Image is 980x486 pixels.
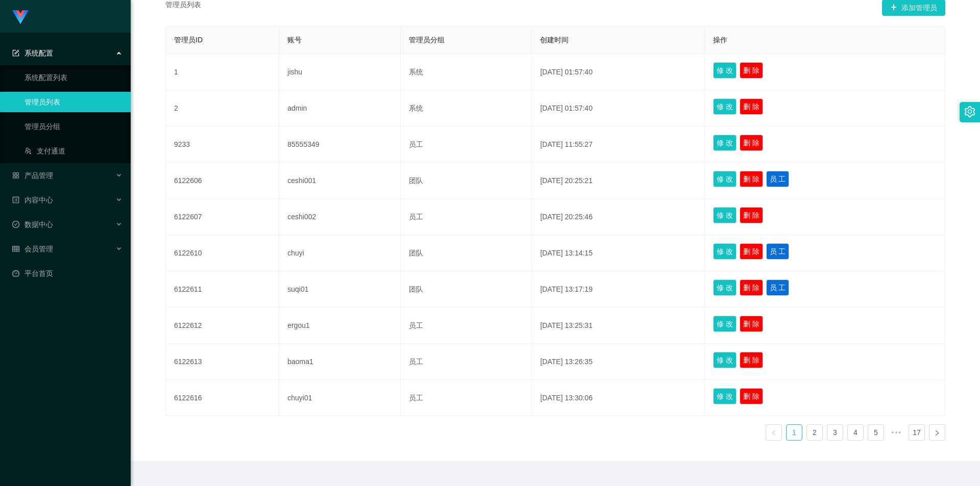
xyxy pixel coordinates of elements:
button: 员 工 [766,243,790,260]
li: 上一页 [766,424,782,441]
span: 内容中心 [12,196,53,204]
td: 9233 [166,126,279,163]
td: 员工 [401,126,532,163]
li: 2 [806,424,823,441]
button: 修 改 [713,98,737,115]
td: 团队 [401,163,532,199]
span: [DATE] 20:25:46 [540,213,592,221]
i: 图标: right [934,430,940,436]
a: 管理员分组 [24,116,122,137]
td: 6122616 [166,380,279,416]
td: 员工 [401,199,532,235]
span: 管理员ID [174,36,203,44]
td: 员工 [401,308,532,344]
img: logo.9652507e.png [12,10,29,24]
button: 删 除 [740,279,763,296]
a: 1 [787,425,802,440]
span: [DATE] 13:26:35 [540,357,592,366]
button: 删 除 [740,316,763,332]
span: [DATE] 13:17:19 [540,285,592,293]
td: chuyi [279,235,401,271]
i: 图标: form [12,49,19,57]
td: ergou1 [279,308,401,344]
a: 3 [827,425,843,440]
a: 图标: usergroup-add-o支付通道 [24,141,122,161]
span: 账号 [287,36,302,44]
button: 修 改 [713,388,737,404]
td: 6122606 [166,163,279,199]
button: 删 除 [740,135,763,151]
span: ••• [888,424,904,441]
a: 图标: dashboard平台首页 [12,263,122,284]
span: [DATE] 13:14:15 [540,249,592,257]
td: 6122611 [166,271,279,308]
span: 管理员分组 [409,36,445,44]
span: [DATE] 01:57:40 [540,68,592,76]
button: 删 除 [740,207,763,223]
td: 团队 [401,271,532,308]
i: 图标: setting [964,106,975,117]
li: 5 [868,424,884,441]
a: 17 [909,425,924,440]
button: 修 改 [713,62,737,79]
td: 员工 [401,344,532,380]
span: [DATE] 11:55:27 [540,140,592,148]
li: 4 [847,424,864,441]
span: [DATE] 13:30:06 [540,394,592,402]
a: 管理员列表 [24,92,122,112]
button: 修 改 [713,279,737,296]
li: 向后 5 页 [888,424,904,441]
td: 6122607 [166,199,279,235]
button: 删 除 [740,98,763,115]
button: 修 改 [713,243,737,260]
td: 系统 [401,90,532,126]
span: 会员管理 [12,245,53,253]
td: admin [279,90,401,126]
span: 产品管理 [12,171,53,180]
button: 修 改 [713,316,737,332]
td: 员工 [401,380,532,416]
button: 删 除 [740,243,763,260]
i: 图标: check-circle-o [12,221,19,228]
td: 6122610 [166,235,279,271]
i: 图标: table [12,245,19,252]
i: 图标: appstore-o [12,172,19,179]
i: 图标: profile [12,196,19,203]
li: 3 [827,424,843,441]
button: 修 改 [713,171,737,187]
span: [DATE] 20:25:21 [540,176,592,185]
i: 图标: left [771,430,777,436]
td: 系统 [401,54,532,90]
button: 删 除 [740,62,763,79]
td: jishu [279,54,401,90]
button: 删 除 [740,352,763,368]
td: ceshi001 [279,163,401,199]
span: 系统配置 [12,49,53,57]
span: [DATE] 01:57:40 [540,104,592,112]
button: 员 工 [766,279,790,296]
a: 4 [848,425,863,440]
a: 5 [868,425,884,440]
a: 系统配置列表 [24,67,122,88]
button: 员 工 [766,171,790,187]
button: 修 改 [713,207,737,223]
td: 85555349 [279,126,401,163]
li: 1 [786,424,802,441]
span: 操作 [713,36,727,44]
td: 6122612 [166,308,279,344]
td: ceshi002 [279,199,401,235]
td: 2 [166,90,279,126]
button: 删 除 [740,388,763,404]
button: 删 除 [740,171,763,187]
button: 修 改 [713,135,737,151]
td: suqi01 [279,271,401,308]
li: 下一页 [929,424,945,441]
td: baoma1 [279,344,401,380]
td: 6122613 [166,344,279,380]
span: 数据中心 [12,220,53,228]
td: 1 [166,54,279,90]
td: chuyi01 [279,380,401,416]
a: 2 [807,425,822,440]
li: 17 [909,424,925,441]
td: 团队 [401,235,532,271]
